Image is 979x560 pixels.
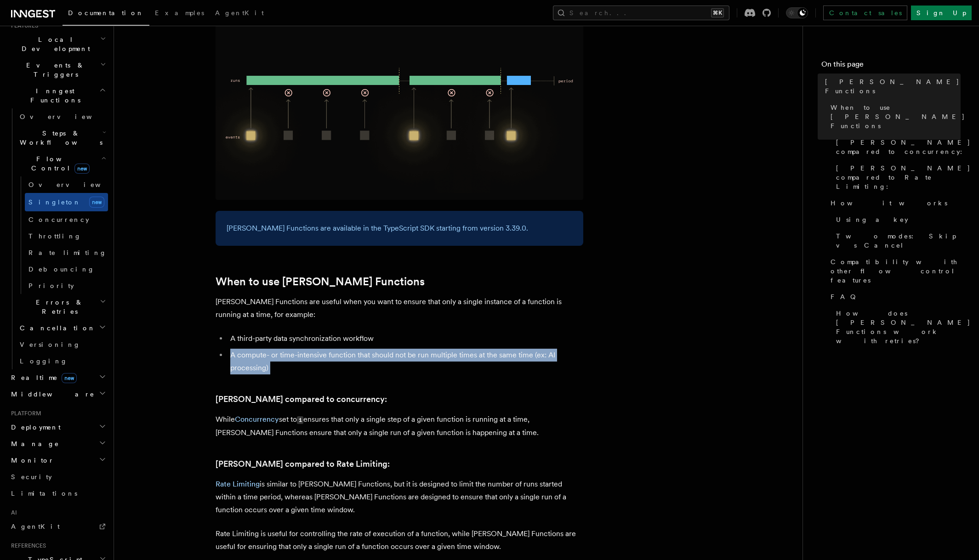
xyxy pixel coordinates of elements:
button: Manage [7,436,108,452]
span: Middleware [7,390,95,399]
a: Documentation [63,3,149,26]
span: Debouncing [28,266,95,273]
span: Two modes: Skip vs Cancel [836,232,961,250]
a: Compatibility with other flow control features [827,254,961,288]
a: Debouncing [25,261,108,277]
span: Security [11,473,52,481]
span: References [7,542,46,549]
span: Priority [28,282,74,289]
p: Rate Limiting is useful for controlling the rate of execution of a function, while [PERSON_NAME] ... [216,527,583,553]
span: AI [7,509,17,516]
span: Platform [7,410,41,417]
button: Search...⌘K [553,6,729,20]
span: Inngest Functions [7,86,99,105]
button: Inngest Functions [7,83,108,108]
a: Singletonnew [25,193,108,211]
span: Compatibility with other flow control features [831,257,961,285]
span: Flow Control [16,154,101,173]
span: [PERSON_NAME] Functions [825,77,961,96]
a: Overview [25,176,108,193]
p: [PERSON_NAME] Functions are useful when you want to ensure that only a single instance of a funct... [216,295,583,321]
a: [PERSON_NAME] Functions [821,74,961,99]
span: Local Development [7,35,100,53]
a: Logging [16,353,108,369]
span: When to use [PERSON_NAME] Functions [831,103,965,130]
span: AgentKit [215,9,264,17]
span: Throttling [28,232,81,240]
a: Concurrency [25,211,108,228]
button: Steps & Workflows [16,125,108,151]
p: [PERSON_NAME] Functions are available in the TypeScript SDK starting from version 3.39.0. [227,222,572,235]
li: A third-party data synchronization workflow [228,332,583,345]
a: Two modes: Skip vs Cancel [832,228,961,254]
span: Singleton [28,198,81,206]
span: [PERSON_NAME] compared to concurrency: [836,138,971,156]
span: Limitations [11,490,77,497]
span: Features [7,22,38,29]
span: new [62,373,77,383]
a: [PERSON_NAME] compared to concurrency: [832,134,961,160]
span: Concurrency [28,216,89,223]
span: Overview [20,113,114,120]
span: Realtime [7,373,77,382]
a: Using a key [832,211,961,228]
a: AgentKit [7,518,108,535]
span: Rate limiting [28,249,107,256]
a: Limitations [7,485,108,502]
button: Middleware [7,386,108,402]
code: 1 [297,416,303,424]
a: When to use [PERSON_NAME] Functions [216,275,425,288]
a: Examples [149,3,210,25]
span: FAQ [831,292,860,301]
button: Deployment [7,419,108,436]
a: [PERSON_NAME] compared to Rate Limiting: [216,458,390,470]
a: Rate Limiting [216,480,260,488]
a: Security [7,469,108,485]
button: Realtimenew [7,369,108,386]
button: Events & Triggers [7,57,108,83]
span: Errors & Retries [16,298,100,316]
span: [PERSON_NAME] compared to Rate Limiting: [836,164,971,191]
span: Monitor [7,456,54,465]
span: How does [PERSON_NAME] Functions work with retries? [836,309,971,345]
a: [PERSON_NAME] compared to Rate Limiting: [832,160,961,195]
h4: On this page [821,59,961,74]
a: Throttling [25,228,108,244]
span: Deployment [7,423,61,432]
a: FAQ [827,288,961,305]
span: new [74,164,90,174]
a: How it works [827,195,961,211]
a: How does [PERSON_NAME] Functions work with retries? [832,305,961,349]
a: Overview [16,108,108,125]
button: Errors & Retries [16,294,108,320]
a: Concurrency [235,415,279,424]
span: Steps & Workflows [16,129,102,147]
button: Toggle dark mode [786,7,808,18]
p: While set to ensures that only a single step of a given function is running at a time, [PERSON_NA... [216,413,583,439]
div: Flow Controlnew [16,176,108,294]
button: Cancellation [16,320,108,336]
span: Using a key [836,215,908,224]
span: Overview [28,181,123,188]
kbd: ⌘K [711,8,724,17]
button: Flow Controlnew [16,151,108,176]
span: Cancellation [16,323,96,333]
a: [PERSON_NAME] compared to concurrency: [216,393,387,406]
a: Sign Up [911,6,972,20]
li: A compute- or time-intensive function that should not be run multiple times at the same time (ex:... [228,349,583,374]
a: Versioning [16,336,108,353]
a: When to use [PERSON_NAME] Functions [827,99,961,134]
a: Priority [25,277,108,294]
button: Local Development [7,31,108,57]
img: Singleton Functions only process one run at a time. [216,16,583,200]
span: How it works [831,198,947,208]
a: AgentKit [210,3,269,25]
span: new [89,197,104,208]
span: AgentKit [11,523,60,530]
span: Versioning [20,341,80,348]
span: Manage [7,439,59,448]
span: Examples [155,9,204,17]
p: is similar to [PERSON_NAME] Functions, but it is designed to limit the number of runs started wit... [216,478,583,516]
button: Monitor [7,452,108,469]
a: Rate limiting [25,244,108,261]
